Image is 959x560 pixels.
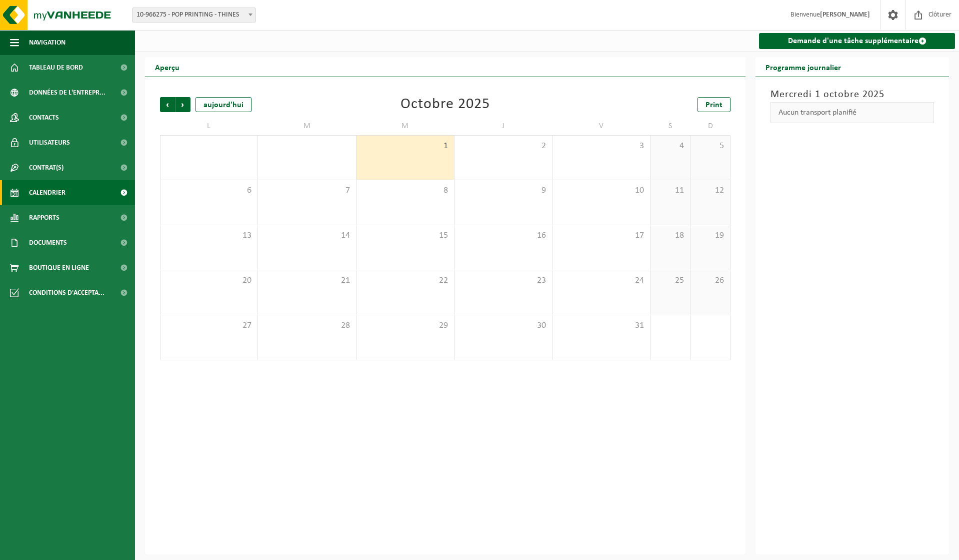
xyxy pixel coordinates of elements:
span: 22 [361,275,449,286]
span: Print [705,101,722,109]
span: 30 [459,320,547,331]
td: S [650,117,690,135]
td: M [258,117,356,135]
td: D [690,117,730,135]
span: Suivant [175,97,190,112]
span: 2 [459,141,547,152]
span: Données de l'entrepr... [29,80,105,105]
span: 25 [655,275,685,286]
span: Conditions d'accepta... [29,280,104,305]
span: Boutique en ligne [29,255,89,280]
span: 31 [557,320,645,331]
span: 8 [361,185,449,196]
span: Navigation [29,30,65,55]
span: 4 [655,141,685,152]
div: aujourd'hui [195,97,251,112]
a: Print [697,97,730,112]
span: 20 [165,275,252,286]
span: 13 [165,230,252,241]
span: 5 [695,141,725,152]
span: 29 [361,320,449,331]
span: 1 [361,141,449,152]
span: 10-966275 - POP PRINTING - THINES [132,8,256,23]
span: 28 [263,320,350,331]
td: M [356,117,454,135]
td: J [454,117,552,135]
span: 15 [361,230,449,241]
div: Octobre 2025 [400,97,490,112]
span: 18 [655,230,685,241]
span: 24 [557,275,645,286]
span: 14 [263,230,350,241]
span: 10-966275 - POP PRINTING - THINES [132,8,255,22]
span: 21 [263,275,350,286]
span: Précédent [160,97,175,112]
span: 12 [695,185,725,196]
span: 6 [165,185,252,196]
h2: Programme journalier [755,57,851,77]
span: 19 [695,230,725,241]
span: Rapports [29,205,59,230]
span: 26 [695,275,725,286]
span: 11 [655,185,685,196]
td: V [552,117,650,135]
span: Contrat(s) [29,155,63,180]
h3: Mercredi 1 octobre 2025 [770,87,934,102]
span: 23 [459,275,547,286]
div: Aucun transport planifié [770,102,934,123]
h2: Aperçu [145,57,189,77]
a: Demande d'une tâche supplémentaire [759,33,955,49]
span: 9 [459,185,547,196]
span: Tableau de bord [29,55,83,80]
span: Documents [29,230,67,255]
span: Calendrier [29,180,65,205]
td: L [160,117,258,135]
span: 27 [165,320,252,331]
span: 10 [557,185,645,196]
span: 17 [557,230,645,241]
span: Utilisateurs [29,130,70,155]
span: 7 [263,185,350,196]
strong: [PERSON_NAME] [820,11,870,19]
span: 16 [459,230,547,241]
span: Contacts [29,105,59,130]
span: 3 [557,141,645,152]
